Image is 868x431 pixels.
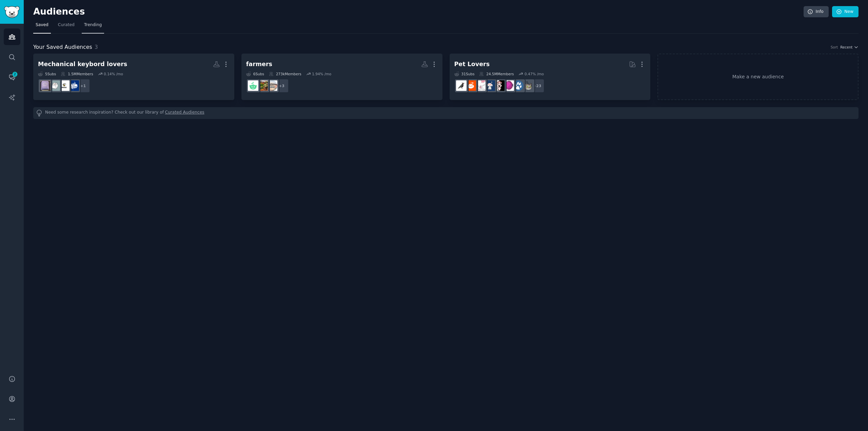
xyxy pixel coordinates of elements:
[4,69,20,85] a: 2
[456,80,467,91] img: birding
[36,22,48,28] span: Saved
[525,72,544,76] div: 0.47 % /mo
[59,80,70,91] img: melgeek
[68,80,79,91] img: ClickandThock
[513,80,524,91] img: dogs
[504,80,514,91] img: Aquariums
[61,72,93,76] div: 1.5M Members
[33,43,92,52] span: Your Saved Audiences
[832,6,859,18] a: New
[56,20,77,34] a: Curated
[38,60,127,68] div: Mechanical keybord lovers
[466,80,476,91] img: BeardedDragons
[50,80,60,91] img: MechanicalKeyboards
[267,80,277,91] img: FarmerWantsAWife
[84,22,102,28] span: Trending
[454,72,475,76] div: 31 Sub s
[4,6,20,18] img: GummySearch logo
[657,54,859,100] a: Make a new audience
[241,54,442,100] a: farmers6Subs273kMembers1.94% /mo+3FarmerWantsAWifeFarmersMarketBackyardFarmers
[840,45,859,50] button: Recent
[12,72,18,77] span: 2
[494,80,505,91] img: parrots
[58,22,75,28] span: Curated
[450,54,651,100] a: Pet Lovers31Subs24.5MMembers0.47% /mo+23catsdogsAquariumsparrotsdogswithjobsRATSBeardedDragonsbir...
[76,79,90,93] div: + 1
[246,60,272,68] div: farmers
[40,80,51,91] img: CustomKeyboards
[522,80,533,91] img: cats
[246,72,264,76] div: 6 Sub s
[104,72,123,76] div: 0.14 % /mo
[275,79,289,93] div: + 3
[840,45,852,50] span: Recent
[33,54,234,100] a: Mechanical keybord lovers5Subs1.5MMembers0.14% /mo+1ClickandThockmelgeekMechanicalKeyboardsCustom...
[831,45,838,50] div: Sort
[82,20,104,34] a: Trending
[33,107,859,119] div: Need some research inspiration? Check out our library of
[454,60,490,68] div: Pet Lovers
[479,72,514,76] div: 24.5M Members
[475,80,486,91] img: RATS
[804,6,829,18] a: Info
[38,72,56,76] div: 5 Sub s
[33,6,804,17] h2: Audiences
[165,110,204,117] a: Curated Audiences
[312,72,331,76] div: 1.94 % /mo
[95,44,98,50] span: 3
[33,20,51,34] a: Saved
[248,80,258,91] img: BackyardFarmers
[485,80,495,91] img: dogswithjobs
[257,80,268,91] img: FarmersMarket
[269,72,301,76] div: 273k Members
[530,79,545,93] div: + 23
